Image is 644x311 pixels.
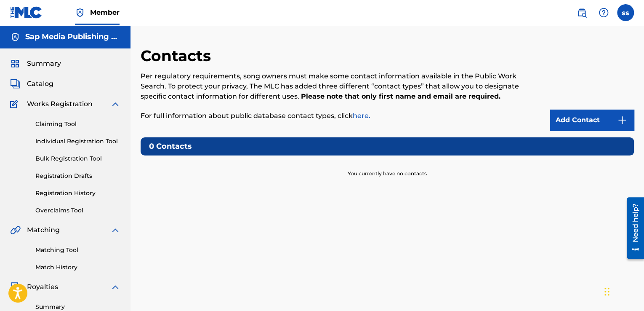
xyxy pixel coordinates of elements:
img: Accounts [10,32,20,42]
img: expand [110,99,120,109]
div: Drag [604,279,609,304]
a: Bulk Registration Tool [35,154,120,163]
img: 9d2ae6d4665cec9f34b9.svg [617,115,627,125]
h5: 0 Contacts [141,137,634,155]
img: Royalties [10,282,20,292]
a: Add Contact [550,110,634,131]
p: You currently have no contacts [348,160,427,177]
span: Matching [27,225,60,235]
h2: Contacts [141,46,215,65]
img: search [577,8,587,18]
img: expand [110,282,120,292]
p: Per regulatory requirements, song owners must make some contact information available in the Publ... [141,71,520,102]
a: CatalogCatalog [10,79,53,89]
a: SummarySummary [10,59,61,69]
img: Top Rightsholder [75,8,85,18]
img: Summary [10,59,20,69]
strong: Please note that only first name and email are required. [301,92,500,100]
img: MLC Logo [10,6,43,19]
h5: Sap Media Publishing Ltd [25,32,120,42]
a: Public Search [573,4,590,21]
a: here. [353,112,370,120]
img: Matching [10,225,21,235]
a: Individual Registration Tool [35,137,120,146]
span: Catalog [27,79,53,89]
div: Help [595,4,612,21]
img: help [599,8,609,18]
img: Works Registration [10,99,21,109]
span: Summary [27,59,61,69]
p: For full information about public database contact types, click [141,111,520,121]
a: Registration History [35,189,120,198]
img: expand [110,225,120,235]
img: Catalog [10,79,20,89]
a: Overclaims Tool [35,206,120,215]
span: Member [90,8,120,17]
iframe: Resource Center [620,194,644,262]
a: Match History [35,263,120,272]
a: Matching Tool [35,246,120,255]
a: Claiming Tool [35,120,120,129]
a: Registration Drafts [35,172,120,180]
span: Works Registration [27,99,93,109]
div: User Menu [617,4,634,21]
span: Royalties [27,282,58,292]
iframe: Chat Widget [602,271,644,311]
